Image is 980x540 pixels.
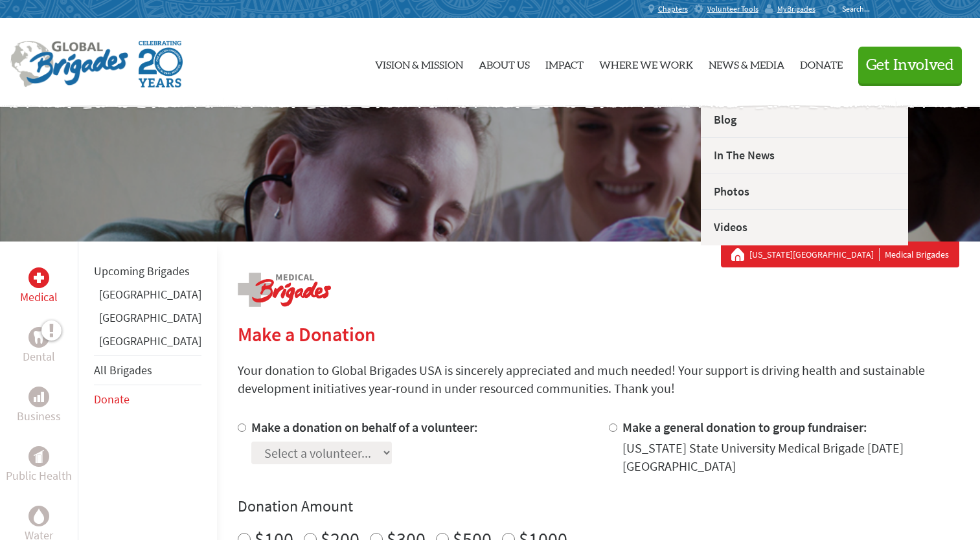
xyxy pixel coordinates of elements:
[20,267,58,306] a: MedicalMedical
[99,310,201,325] a: [GEOGRAPHIC_DATA]
[749,248,880,261] a: [US_STATE][GEOGRAPHIC_DATA]
[28,327,49,348] div: Dental
[701,174,908,210] a: Photos
[238,361,959,398] p: Your donation to Global Brigades USA is sincerely appreciated and much needed! Your support is dr...
[99,287,201,302] a: [GEOGRAPHIC_DATA]
[238,273,331,307] img: logo-medical.png
[94,257,201,286] li: Upcoming Brigades
[842,4,879,14] input: Search...
[139,41,183,87] img: Global Brigades Celebrating 20 Years
[94,392,130,407] a: Donate
[800,29,843,96] a: Donate
[23,327,55,366] a: DentalDental
[599,29,693,96] a: Where We Work
[94,309,201,332] li: Guatemala
[622,439,959,475] div: [US_STATE] State University Medical Brigade [DATE] [GEOGRAPHIC_DATA]
[34,508,44,523] img: Water
[94,385,201,414] li: Donate
[28,267,49,288] div: Medical
[17,387,61,425] a: BusinessBusiness
[6,446,72,485] a: Public HealthPublic Health
[375,29,463,96] a: Vision & Mission
[709,29,784,96] a: News & Media
[731,248,949,261] div: Medical Brigades
[701,137,908,174] a: In The News
[34,273,44,283] img: Medical
[777,4,815,14] span: MyBrigades
[20,288,58,306] p: Medical
[6,467,72,485] p: Public Health
[28,446,49,467] div: Public Health
[10,41,128,87] img: Global Brigades Logo
[479,29,530,96] a: About Us
[251,419,478,435] label: Make a donation on behalf of a volunteer:
[658,4,688,14] span: Chapters
[94,363,152,377] a: All Brigades
[238,496,959,517] h4: Donation Amount
[99,333,201,348] a: [GEOGRAPHIC_DATA]
[94,355,201,385] li: All Brigades
[707,4,758,14] span: Volunteer Tools
[701,102,908,138] a: Blog
[34,331,44,343] img: Dental
[622,419,867,435] label: Make a general donation to group fundraiser:
[34,392,44,402] img: Business
[94,286,201,309] li: Ghana
[701,209,908,245] a: Videos
[858,47,962,84] button: Get Involved
[28,387,49,407] div: Business
[545,29,584,96] a: Impact
[94,264,190,278] a: Upcoming Brigades
[17,407,61,425] p: Business
[94,332,201,355] li: Panama
[28,506,49,526] div: Water
[866,58,954,73] span: Get Involved
[238,322,959,346] h2: Make a Donation
[23,348,55,366] p: Dental
[34,450,44,463] img: Public Health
